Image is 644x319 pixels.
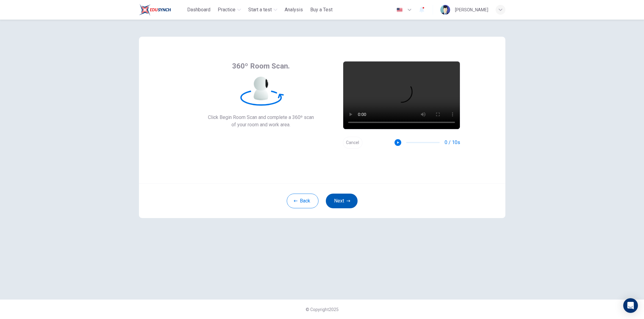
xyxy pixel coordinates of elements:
button: Cancel [343,137,362,149]
img: en [396,8,403,12]
button: Back [287,194,318,208]
span: © Copyright 2025 [306,307,339,312]
span: 0 / 10s [445,139,460,146]
img: ELTC logo [139,4,171,16]
span: of your room and work area. [208,121,314,128]
span: Click Begin Room Scan and complete a 360º scan [208,114,314,121]
div: Open Intercom Messenger [623,298,638,313]
div: [PERSON_NAME] [455,6,488,13]
span: Practice [218,6,235,13]
button: Practice [215,4,243,15]
span: Buy a Test [310,6,333,13]
button: Buy a Test [308,4,335,15]
button: Analysis [282,4,305,15]
span: Analysis [285,6,303,13]
a: ELTC logo [139,4,185,16]
span: 360º Room Scan. [232,61,290,71]
span: Start a test [248,6,272,13]
button: Dashboard [185,4,213,15]
img: Profile picture [440,5,450,15]
button: Start a test [246,4,280,15]
button: Next [326,194,358,208]
span: Dashboard [187,6,210,13]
